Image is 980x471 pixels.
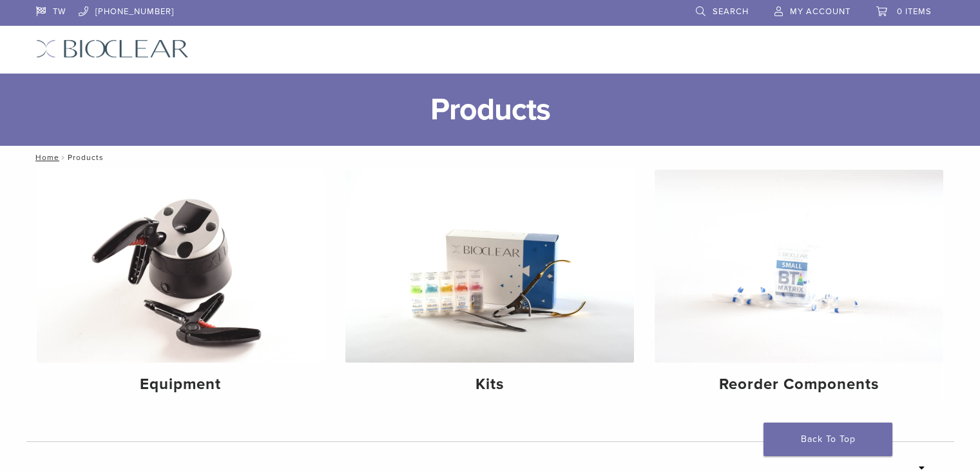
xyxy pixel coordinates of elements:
[37,170,325,363] img: Equipment
[47,373,315,396] h4: Equipment
[764,423,892,456] a: Back To Top
[655,170,943,363] img: Reorder Components
[713,6,749,17] span: Search
[32,153,59,162] a: Home
[36,39,189,58] img: Bioclear
[655,170,943,405] a: Reorder Components
[345,170,634,405] a: Kits
[665,373,933,396] h4: Reorder Components
[790,6,850,17] span: My Account
[59,154,68,161] span: /
[356,373,624,396] h4: Kits
[897,6,932,17] span: 0 items
[345,170,634,363] img: Kits
[26,146,954,169] nav: Products
[37,170,325,405] a: Equipment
